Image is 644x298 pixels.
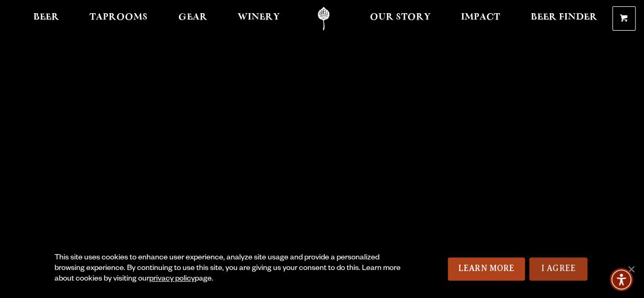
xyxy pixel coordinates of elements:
[610,268,633,291] div: Accessibility Menu
[530,13,597,22] span: Beer Finder
[363,7,438,31] a: Our Story
[178,13,207,22] span: Gear
[448,257,525,281] a: Learn More
[26,7,66,31] a: Beer
[454,7,507,31] a: Impact
[461,13,500,22] span: Impact
[231,7,287,31] a: Winery
[55,253,409,285] div: This site uses cookies to enhance user experience, analyze site usage and provide a personalized ...
[83,7,155,31] a: Taprooms
[89,13,148,22] span: Taprooms
[304,7,343,31] a: Odell Home
[238,13,280,22] span: Winery
[523,7,604,31] a: Beer Finder
[370,13,431,22] span: Our Story
[33,13,59,22] span: Beer
[529,257,587,281] a: I Agree
[171,7,214,31] a: Gear
[149,275,195,284] a: privacy policy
